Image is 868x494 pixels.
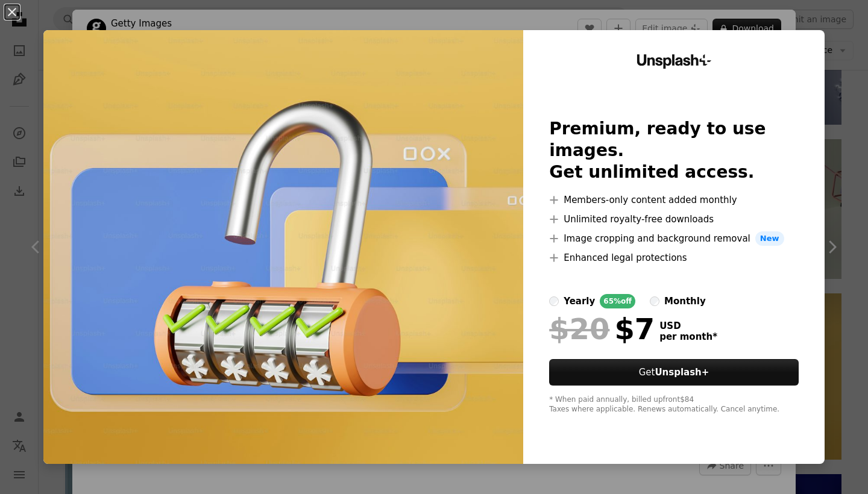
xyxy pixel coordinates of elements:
div: yearly [564,294,595,308]
span: $20 [549,313,609,345]
div: 65% off [600,294,635,308]
li: Image cropping and background removal [549,231,799,246]
li: Unlimited royalty-free downloads [549,212,799,227]
div: monthly [664,294,706,308]
input: monthly [650,296,659,306]
span: USD [659,320,717,331]
span: New [755,231,784,246]
div: * When paid annually, billed upfront $84 Taxes where applicable. Renews automatically. Cancel any... [549,395,799,414]
div: $7 [549,313,655,345]
button: GetUnsplash+ [549,359,799,386]
input: yearly65%off [549,296,559,306]
li: Members-only content added monthly [549,193,799,207]
span: per month * [659,331,717,342]
h2: Premium, ready to use images. Get unlimited access. [549,118,799,183]
li: Enhanced legal protections [549,251,799,265]
strong: Unsplash+ [655,367,709,378]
